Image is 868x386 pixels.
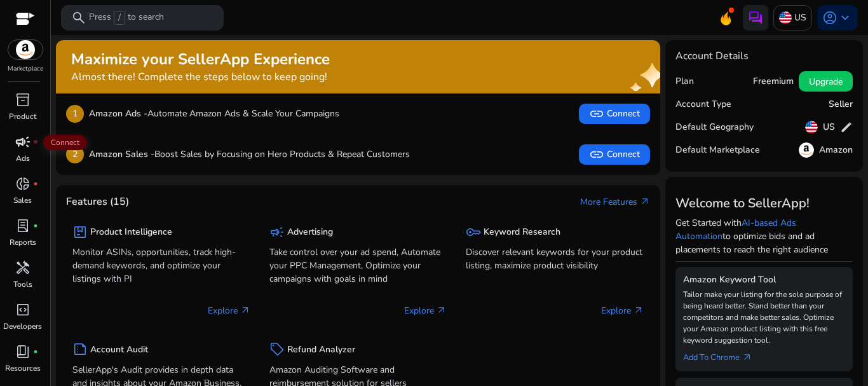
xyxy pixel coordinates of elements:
[269,245,447,286] p: Take control over your ad spend, Automate your PPC Management, Optimize your campaigns with goals...
[466,224,481,240] span: key
[3,321,42,332] p: Developers
[10,237,36,248] p: Reports
[829,99,853,110] h5: Seller
[66,196,129,208] h4: Features (15)
[675,76,694,87] h5: Plan
[840,121,853,134] span: edit
[753,76,794,87] h5: Freemium
[8,40,43,59] img: amazon.svg
[579,104,650,124] button: linkConnect
[15,92,31,107] span: inventory_2
[579,144,650,165] button: linkConnect
[71,71,330,83] h4: Almost there! Complete the steps below to keep going!
[15,260,31,275] span: handyman
[484,227,560,238] h5: Keyword Research
[72,245,250,286] p: Monitor ASINs, opportunities, track high-demand keywords, and optimize your listings with PI
[66,105,84,123] p: 1
[71,50,330,69] h2: Maximize your SellerApp Experience
[89,11,164,25] p: Press to search
[71,10,86,25] span: search
[794,6,806,29] p: US
[675,99,731,110] h5: Account Type
[589,106,640,121] span: Connect
[66,146,84,163] p: 2
[466,245,644,272] p: Discover relevant keywords for your product listing, maximize product visibility
[8,64,43,74] p: Marketplace
[799,142,814,158] img: amazon.svg
[675,145,760,156] h5: Default Marketplace
[208,304,250,317] p: Explore
[15,344,31,359] span: book_4
[33,181,38,186] span: fiber_manual_record
[240,305,250,315] span: arrow_outward
[404,304,447,317] p: Explore
[15,134,31,149] span: campaign
[675,122,754,133] h5: Default Geography
[89,107,147,120] b: Amazon Ads -
[809,75,843,88] span: Upgrade
[5,362,41,374] p: Resources
[287,345,355,355] h5: Refund Analyzer
[799,71,853,92] button: Upgrade
[15,176,31,191] span: donut_small
[675,217,796,242] a: AI-based Ads Automation
[15,302,31,317] span: code_blocks
[13,195,32,206] p: Sales
[589,147,640,162] span: Connect
[89,148,154,160] b: Amazon Sales -
[15,218,31,233] span: lab_profile
[640,196,650,207] span: arrow_outward
[43,135,87,150] span: Connect
[779,11,792,24] img: us.svg
[287,227,333,238] h5: Advertising
[683,275,846,286] h5: Amazon Keyword Tool
[742,352,752,362] span: arrow_outward
[72,224,88,240] span: package
[90,345,148,355] h5: Account Audit
[822,10,837,25] span: account_circle
[13,279,32,290] p: Tools
[634,305,644,315] span: arrow_outward
[675,216,853,256] p: Get Started with to optimize bids and ad placements to reach the right audience
[837,10,853,25] span: keyboard_arrow_down
[90,227,172,238] h5: Product Intelligence
[675,196,853,211] h3: Welcome to SellerApp!
[72,341,88,357] span: summarize
[89,107,339,120] p: Automate Amazon Ads & Scale Your Campaigns
[601,304,644,317] p: Explore
[33,349,38,354] span: fiber_manual_record
[675,50,853,62] h4: Account Details
[589,147,604,162] span: link
[16,153,30,164] p: Ads
[89,148,410,161] p: Boost Sales by Focusing on Hero Products & Repeat Customers
[683,346,763,364] a: Add To Chrome
[805,121,818,134] img: us.svg
[683,289,846,346] p: Tailor make your listing for the sole purpose of being heard better. Stand better than your compe...
[33,223,38,228] span: fiber_manual_record
[114,11,125,25] span: /
[9,111,36,122] p: Product
[580,195,650,209] a: More Featuresarrow_outward
[589,106,604,121] span: link
[819,145,853,156] h5: Amazon
[269,224,285,240] span: campaign
[437,305,447,315] span: arrow_outward
[33,139,38,144] span: fiber_manual_record
[823,122,835,133] h5: US
[269,341,285,357] span: sell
